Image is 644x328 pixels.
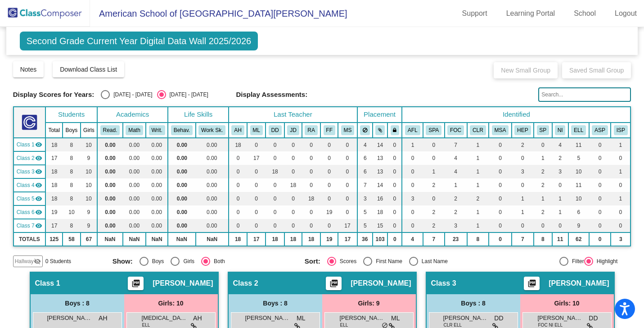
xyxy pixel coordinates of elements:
[284,123,302,138] th: James Dacosta
[247,205,266,219] td: 0
[17,154,35,162] span: Class 2
[489,178,512,192] td: 0
[608,6,644,21] a: Logout
[341,125,355,135] button: MS
[302,123,320,138] th: Renee Alexander
[512,165,534,178] td: 3
[524,277,540,290] button: Print Students Details
[60,66,117,73] span: Download Class List
[14,232,45,246] td: TOTALS
[320,178,338,192] td: 0
[567,6,603,21] a: School
[402,151,423,165] td: 0
[373,151,387,165] td: 13
[552,219,568,232] td: 0
[338,178,357,192] td: 0
[320,205,338,219] td: 19
[168,107,229,123] th: Life Skills
[146,165,168,178] td: 0.00
[100,125,120,135] button: Read.
[171,125,193,135] button: Behav.
[423,178,445,192] td: 2
[534,219,552,232] td: 0
[20,66,37,73] span: Notes
[284,165,302,178] td: 0
[123,165,146,178] td: 0.00
[445,205,467,219] td: 2
[236,91,307,99] span: Display Assessments:
[63,219,80,232] td: 8
[63,151,80,165] td: 8
[423,205,445,219] td: 2
[512,205,534,219] td: 1
[589,178,611,192] td: 0
[534,165,552,178] td: 2
[568,205,589,219] td: 6
[81,165,97,178] td: 10
[492,125,509,135] button: MSA
[302,165,320,178] td: 0
[527,279,537,292] mat-icon: picture_as_pdf
[13,91,95,99] span: Display Scores for Years:
[123,151,146,165] td: 0.00
[357,178,373,192] td: 7
[81,138,97,151] td: 10
[338,151,357,165] td: 0
[455,6,495,21] a: Support
[17,141,35,149] span: Class 1
[302,138,320,151] td: 0
[512,192,534,205] td: 1
[592,125,608,135] button: ASP
[357,192,373,205] td: 3
[229,151,247,165] td: 0
[405,125,420,135] button: AFL
[423,123,445,138] th: Spanish
[489,138,512,151] td: 0
[611,138,630,151] td: 1
[423,219,445,232] td: 2
[357,123,373,138] th: Keep away students
[373,219,387,232] td: 15
[357,151,373,165] td: 6
[123,219,146,232] td: 0.00
[247,123,266,138] th: Michelle LeBlanc
[387,205,402,219] td: 0
[320,165,338,178] td: 0
[302,205,320,219] td: 0
[287,125,299,135] button: JD
[357,107,402,123] th: Placement
[284,151,302,165] td: 0
[357,205,373,219] td: 5
[229,138,247,151] td: 18
[534,151,552,165] td: 1
[196,138,229,151] td: 0.00
[97,192,123,205] td: 0.00
[568,151,589,165] td: 5
[387,219,402,232] td: 0
[123,178,146,192] td: 0.00
[146,192,168,205] td: 0.00
[266,192,284,205] td: 0
[338,123,357,138] th: Meral Sheta
[196,219,229,232] td: 0.00
[552,205,568,219] td: 1
[589,165,611,178] td: 0
[168,165,195,178] td: 0.00
[14,205,45,219] td: Felicia Fothergill - No Class Name
[611,123,630,138] th: Individualized Support Plan (academic or behavior)
[489,205,512,219] td: 0
[247,219,266,232] td: 0
[128,277,144,290] button: Print Students Details
[426,125,441,135] button: SPA
[229,165,247,178] td: 0
[387,165,402,178] td: 0
[402,192,423,205] td: 3
[467,178,489,192] td: 1
[514,125,531,135] button: HEP
[250,125,263,135] button: ML
[168,192,195,205] td: 0.00
[45,107,97,123] th: Students
[14,178,45,192] td: James Dacosta - No Class Name
[373,123,387,138] th: Keep with students
[402,219,423,232] td: 0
